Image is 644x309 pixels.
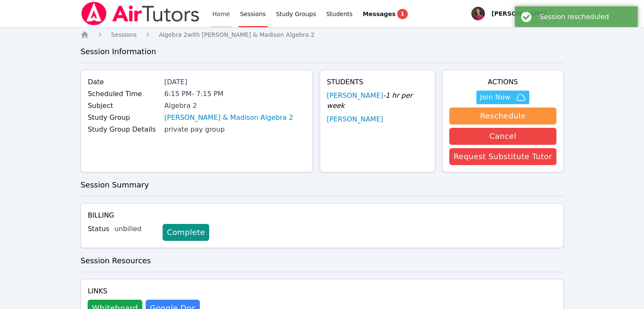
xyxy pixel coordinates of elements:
span: 1 [397,9,407,19]
button: Cancel [449,128,556,145]
a: Complete [163,224,209,241]
h3: Session Summary [80,179,564,191]
h3: Session Resources [80,255,564,267]
div: Session rescheduled [539,13,631,21]
h4: Actions [449,77,556,87]
span: Sessions [111,31,137,38]
div: Algebra 2 [164,101,306,111]
img: Air Tutors [80,2,200,25]
a: [PERSON_NAME] [327,114,383,124]
a: [PERSON_NAME] [327,91,383,101]
a: [PERSON_NAME] & Madison Algebra 2 [164,113,293,123]
div: [DATE] [164,77,306,87]
label: Study Group Details [88,124,159,135]
nav: Breadcrumb [80,30,564,39]
h4: Students [327,77,428,87]
label: Subject [88,101,159,111]
h3: Session Information [80,46,564,58]
div: unbilled [114,224,156,234]
a: Sessions [111,30,137,39]
label: Study Group [88,113,159,123]
div: 6:15 PM - 7:15 PM [164,89,306,99]
span: Messages [363,10,395,18]
button: Join Now [476,91,529,104]
h4: Links [88,286,200,296]
label: Status [88,224,109,234]
span: Join Now [480,92,510,102]
div: private pay group [164,124,306,135]
label: Date [88,77,159,87]
span: Algebra 2 with [PERSON_NAME] & Madison Algebra 2 [159,31,315,38]
h4: Billing [88,210,556,221]
label: Scheduled Time [88,89,159,99]
button: Request Substitute Tutor [449,148,556,165]
button: Reschedule [449,108,556,124]
a: Algebra 2with [PERSON_NAME] & Madison Algebra 2 [159,30,315,39]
